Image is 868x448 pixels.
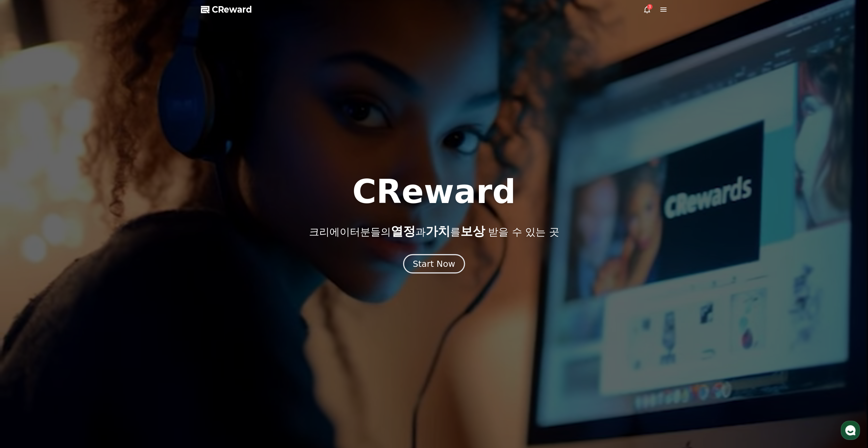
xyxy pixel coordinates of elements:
[404,261,464,268] a: Start Now
[21,227,26,232] span: 홈
[647,4,652,10] div: 3
[45,216,88,233] a: 대화
[309,225,559,238] p: 크리에이터분들의 과 를 받을 수 있는 곳
[105,227,114,232] span: 설정
[212,4,252,15] span: CReward
[643,5,651,14] a: 3
[391,224,415,238] span: 열정
[460,224,485,238] span: 보상
[201,4,252,15] a: CReward
[88,216,131,233] a: 설정
[425,224,450,238] span: 가치
[413,258,455,270] div: Start Now
[403,254,465,273] button: Start Now
[62,227,71,232] span: 대화
[2,216,45,233] a: 홈
[352,175,516,208] h1: CReward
